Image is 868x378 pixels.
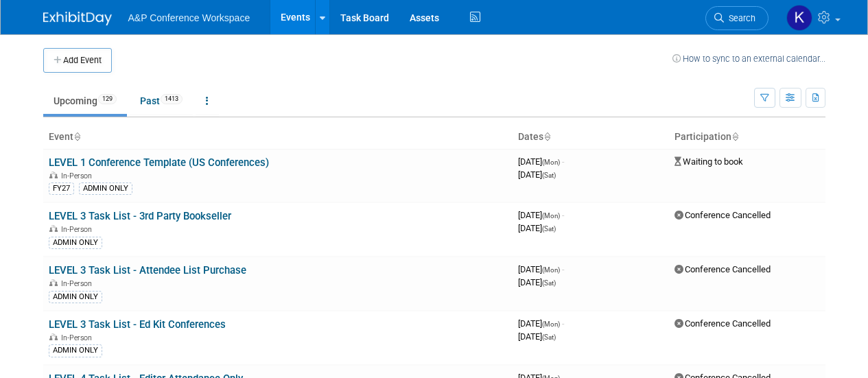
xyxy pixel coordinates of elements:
th: Event [43,126,513,149]
span: [DATE] [518,264,564,274]
div: FY27 [49,182,74,195]
span: - [562,156,564,167]
span: Waiting to book [675,156,743,167]
span: (Mon) [542,320,560,328]
span: [DATE] [518,331,556,342]
a: LEVEL 3 Task List - Attendee List Purchase [49,264,246,276]
a: Search [705,6,769,30]
img: ExhibitDay [43,12,112,25]
span: [DATE] [518,169,556,180]
span: 129 [98,94,117,104]
span: 1413 [161,94,183,104]
a: Upcoming129 [43,88,127,114]
span: A&P Conference Workspace [128,12,250,23]
span: (Sat) [542,225,556,233]
th: Dates [513,126,669,149]
a: LEVEL 3 Task List - 3rd Party Bookseller [49,210,231,222]
span: (Sat) [542,172,556,179]
span: In-Person [61,225,96,234]
div: ADMIN ONLY [49,237,102,249]
a: Sort by Participation Type [731,131,738,142]
a: Sort by Start Date [543,131,550,142]
img: In-Person Event [49,333,58,340]
a: How to sync to an external calendar... [672,54,825,64]
span: [DATE] [518,210,564,220]
span: - [562,210,564,220]
a: Past1413 [130,88,193,114]
img: Katie Bennett [786,5,812,31]
span: In-Person [61,172,96,180]
span: In-Person [61,279,96,288]
th: Participation [669,126,825,149]
span: Search [724,13,755,23]
button: Add Event [43,48,112,73]
div: ADMIN ONLY [49,291,102,303]
div: ADMIN ONLY [49,344,102,357]
span: [DATE] [518,277,556,287]
span: (Mon) [542,266,560,274]
span: [DATE] [518,223,556,233]
span: Conference Cancelled [675,318,771,329]
span: (Sat) [542,333,556,341]
a: Sort by Event Name [73,131,80,142]
span: (Mon) [542,158,560,166]
span: In-Person [61,333,96,342]
img: In-Person Event [49,279,58,286]
span: [DATE] [518,318,564,329]
span: Conference Cancelled [675,210,771,220]
a: LEVEL 3 Task List - Ed Kit Conferences [49,318,226,331]
span: - [562,264,564,274]
div: ADMIN ONLY [79,182,132,195]
span: [DATE] [518,156,564,167]
img: In-Person Event [49,225,58,232]
a: LEVEL 1 Conference Template (US Conferences) [49,156,269,169]
span: (Mon) [542,212,560,220]
span: Conference Cancelled [675,264,771,274]
span: (Sat) [542,279,556,287]
img: In-Person Event [49,172,58,178]
span: - [562,318,564,329]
